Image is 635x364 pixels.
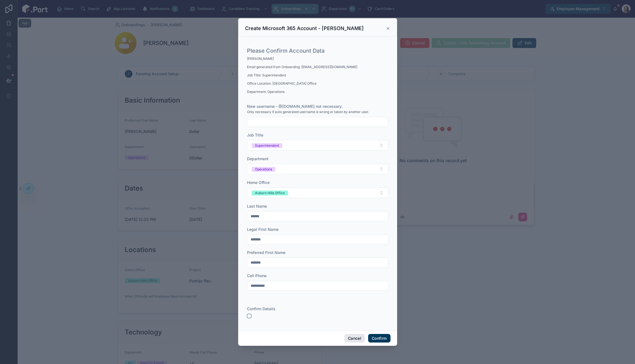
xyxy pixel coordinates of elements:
[255,167,272,172] div: Operations
[344,334,365,343] button: Cancel
[247,204,267,208] span: Last Name
[368,334,390,343] button: Confirm
[255,143,279,148] div: Superintendent
[255,191,285,196] div: Auburn Hills Office
[247,47,325,55] h1: Please Confirm Account Data
[247,180,270,185] span: Home Office
[245,25,364,32] h3: Create Microsoft 365 Account - [PERSON_NAME]
[247,73,357,78] p: Job Title: Superintendent
[247,273,267,278] span: Cell Phone
[247,81,357,86] p: Office Location: [GEOGRAPHIC_DATA] Office
[247,188,388,198] button: Select Button
[247,164,388,174] button: Select Button
[247,306,275,311] span: Confirm Details
[247,250,285,255] span: Preferred First Name
[247,56,357,61] p: [PERSON_NAME]
[247,104,342,109] span: New username - @[DOMAIN_NAME] not necessary.
[247,110,369,114] span: Only necessary if auto generated username is wrong or taken by another user.
[247,89,357,94] p: Department: Operations
[247,227,278,232] span: Legal First Name
[247,65,357,69] p: Email generated from Onboarding: [EMAIL_ADDRESS][DOMAIN_NAME]
[247,140,388,151] button: Select Button
[247,156,269,161] span: Department
[247,133,263,137] span: Job Title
